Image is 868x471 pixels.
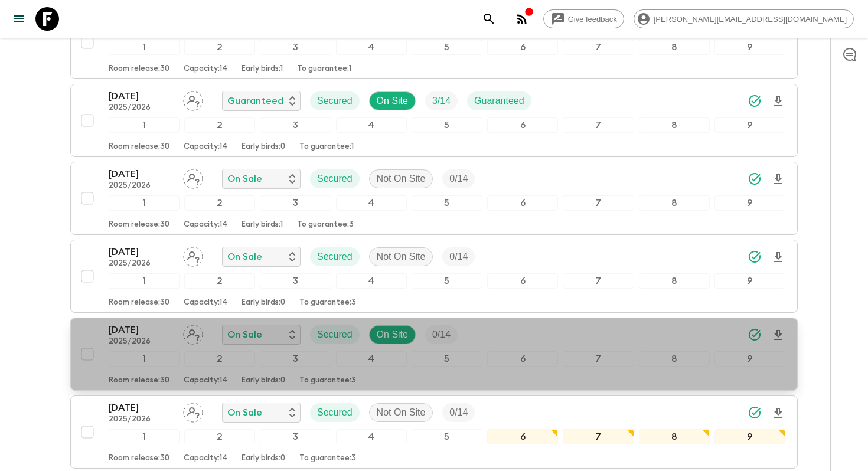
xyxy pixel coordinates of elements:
[184,376,227,385] p: Capacity: 14
[377,94,408,108] p: On Site
[771,94,785,109] svg: Download Onboarding
[563,351,634,367] div: 7
[227,172,262,186] p: On Sale
[109,376,169,385] p: Room release: 30
[109,259,174,269] p: 2025/2026
[563,195,634,211] div: 7
[317,172,353,186] p: Secured
[714,195,785,211] div: 9
[477,7,501,31] button: search adventures
[242,298,285,308] p: Early birds: 0
[432,94,451,108] p: 3 / 14
[242,454,285,463] p: Early birds: 0
[109,401,174,415] p: [DATE]
[714,117,785,133] div: 9
[714,273,785,289] div: 9
[377,172,426,186] p: Not On Site
[109,454,169,463] p: Room release: 30
[377,328,408,342] p: On Site
[227,250,262,264] p: On Sale
[487,273,558,289] div: 6
[184,273,255,289] div: 2
[109,245,174,259] p: [DATE]
[317,328,353,342] p: Secured
[714,351,785,367] div: 9
[109,323,174,337] p: [DATE]
[412,40,482,55] div: 5
[70,162,798,235] button: [DATE]2025/2026Assign pack leaderOn SaleSecuredNot On SiteTrip Fill123456789Room release:30Capaci...
[109,220,169,230] p: Room release: 30
[184,142,227,152] p: Capacity: 14
[412,273,482,289] div: 5
[299,298,356,308] p: To guarantee: 3
[310,325,360,344] div: Secured
[297,220,354,230] p: To guarantee: 3
[771,172,785,187] svg: Download Onboarding
[442,403,475,422] div: Trip Fill
[260,195,331,211] div: 3
[109,195,180,211] div: 1
[109,181,174,191] p: 2025/2026
[336,273,407,289] div: 4
[563,429,634,444] div: 7
[369,403,433,422] div: Not On Site
[260,273,331,289] div: 3
[639,195,710,211] div: 8
[70,240,798,313] button: [DATE]2025/2026Assign pack leaderOn SaleSecuredNot On SiteTrip Fill123456789Room release:30Capaci...
[70,6,798,79] button: [DATE]2025/2026Assign pack leaderGuaranteedSecuredNot On SiteTrip FillGuaranteed123456789Room rel...
[336,429,407,444] div: 4
[563,273,634,289] div: 7
[184,40,255,55] div: 2
[639,117,710,133] div: 8
[336,40,407,55] div: 4
[183,250,203,260] span: Assign pack leader
[369,91,416,110] div: On Site
[227,405,262,420] p: On Sale
[639,429,710,444] div: 8
[562,15,624,24] span: Give feedback
[184,429,255,444] div: 2
[109,40,180,55] div: 1
[242,220,283,230] p: Early birds: 1
[487,195,558,211] div: 6
[184,220,227,230] p: Capacity: 14
[242,64,283,74] p: Early birds: 1
[260,429,331,444] div: 3
[377,405,426,420] p: Not On Site
[260,117,331,133] div: 3
[487,429,558,444] div: 6
[639,40,710,55] div: 8
[369,169,433,188] div: Not On Site
[109,89,174,103] p: [DATE]
[487,40,558,55] div: 6
[432,328,451,342] p: 0 / 14
[109,273,180,289] div: 1
[412,195,482,211] div: 5
[425,91,458,110] div: Trip Fill
[183,94,203,104] span: Assign pack leader
[260,351,331,367] div: 3
[297,64,351,74] p: To guarantee: 1
[771,406,785,420] svg: Download Onboarding
[109,64,169,74] p: Room release: 30
[184,454,227,463] p: Capacity: 14
[183,406,203,416] span: Assign pack leader
[377,250,426,264] p: Not On Site
[109,429,180,444] div: 1
[260,40,331,55] div: 3
[714,40,785,55] div: 9
[70,84,798,157] button: [DATE]2025/2026Assign pack leaderGuaranteedSecuredOn SiteTrip FillGuaranteed123456789Room release...
[184,64,227,74] p: Capacity: 14
[299,376,356,385] p: To guarantee: 3
[449,405,468,420] p: 0 / 14
[748,94,762,108] svg: Synced Successfully
[449,172,468,186] p: 0 / 14
[317,405,353,420] p: Secured
[242,142,285,152] p: Early birds: 0
[183,172,203,182] span: Assign pack leader
[442,169,475,188] div: Trip Fill
[412,117,482,133] div: 5
[639,273,710,289] div: 8
[109,117,180,133] div: 1
[299,454,356,463] p: To guarantee: 3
